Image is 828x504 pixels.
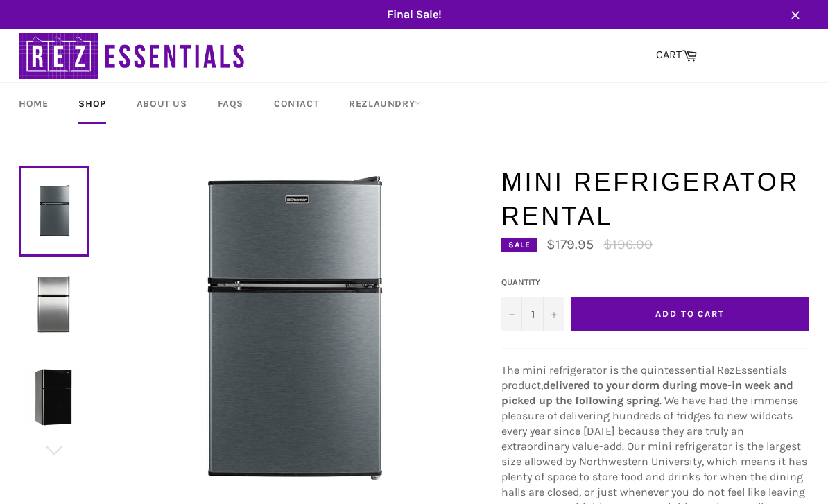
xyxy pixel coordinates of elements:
[501,238,537,252] div: Sale
[122,165,455,498] img: Mini Refrigerator Rental
[501,277,564,288] label: Quantity
[19,29,248,82] img: RezEssentials
[655,309,725,319] span: Add to Cart
[501,297,522,331] button: Decrease quantity
[64,83,119,124] a: Shop
[571,297,809,331] button: Add to Cart
[5,7,823,22] span: Final Sale!
[335,83,435,124] a: RezLaundry
[26,369,82,425] img: Mini Refrigerator Rental
[546,236,594,252] span: $179.95
[501,379,793,407] strong: delivered to your dorm during move-in week and picked up the following spring
[5,83,62,124] a: Home
[26,276,82,332] img: Mini Refrigerator Rental
[123,83,201,124] a: About Us
[649,41,704,70] a: CART
[204,83,257,124] a: FAQs
[543,297,564,331] button: Increase quantity
[501,165,809,234] h1: Mini Refrigerator Rental
[501,363,787,392] span: The mini refrigerator is the quintessential RezEssentials product,
[603,236,653,252] s: $196.00
[260,83,332,124] a: Contact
